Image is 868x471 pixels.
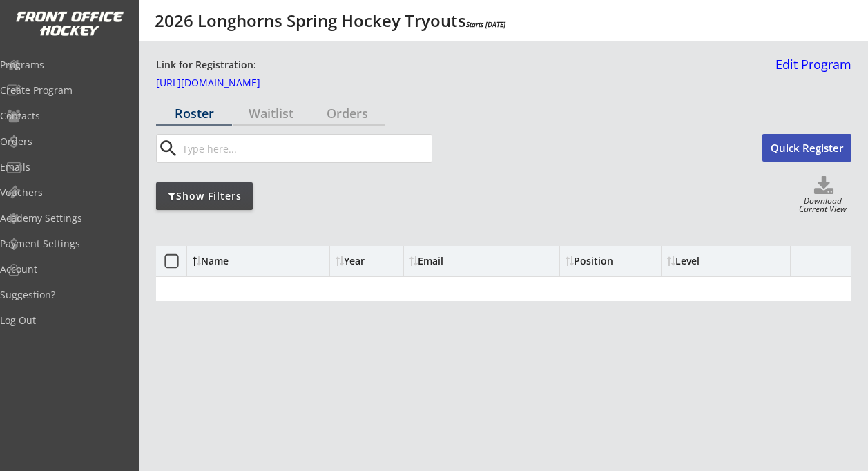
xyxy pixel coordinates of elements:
div: Link for Registration: [156,58,258,73]
div: Download Current View [794,197,851,215]
a: Edit Program [770,58,851,82]
input: Type here... [180,135,432,162]
a: [URL][DOMAIN_NAME] [156,78,294,93]
div: Year [336,256,398,266]
em: Starts [DATE] [466,19,505,29]
div: Orders [309,107,385,119]
div: 2026 Longhorns Spring Hockey Tryouts [155,12,505,29]
div: Waitlist [233,107,309,119]
img: FOH%20White%20Logo%20Transparent.png [15,11,124,37]
div: Email [409,256,534,266]
div: Roster [156,107,232,119]
button: search [157,137,180,160]
div: Level [667,256,784,266]
button: Quick Register [762,134,851,162]
button: Click to download full roster. Your browser settings may try to block it, check your security set... [796,176,851,197]
div: Name [193,256,305,266]
div: Show Filters [156,189,253,203]
div: Position [566,256,655,266]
